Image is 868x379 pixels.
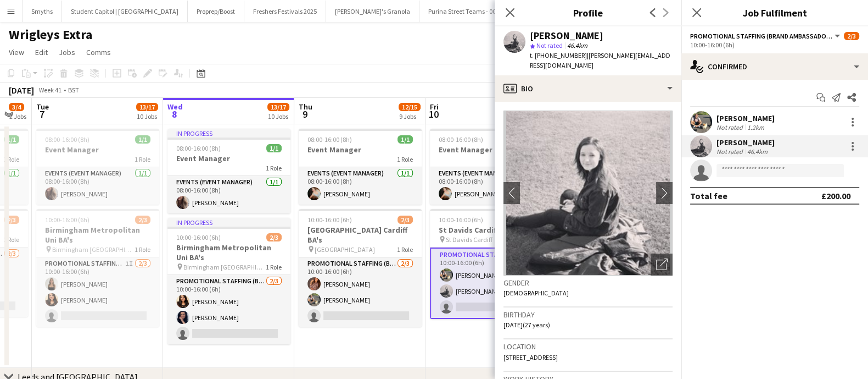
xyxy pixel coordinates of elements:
app-job-card: 10:00-16:00 (6h)2/3Birmingham Metropolitan Uni BA's Birmingham [GEOGRAPHIC_DATA]1 RolePromotional... [36,209,159,327]
span: Thu [299,102,312,112]
span: 1 Role [266,164,282,172]
span: Birmingham [GEOGRAPHIC_DATA] [52,245,135,254]
a: Edit [31,45,52,59]
h3: Profile [495,6,681,20]
button: [PERSON_NAME]'s Granola [326,1,419,22]
div: 2 Jobs [9,112,26,120]
h3: Gender [503,278,673,288]
span: 13/17 [136,103,158,111]
span: 1 Role [266,263,282,271]
button: Proprep/Boost [188,1,244,22]
span: Not rated [536,41,563,50]
span: St Davids Cardiff [446,235,492,244]
span: Jobs [59,47,75,57]
div: Not rated [716,147,745,156]
h3: Job Fulfilment [681,6,868,20]
div: [PERSON_NAME] [716,113,775,123]
span: Tue [36,102,49,112]
div: £200.00 [821,190,850,201]
span: [DATE] (27 years) [503,321,550,329]
h3: Event Manager [299,145,422,155]
span: Wed [167,102,183,112]
app-card-role: Promotional Staffing (Brand Ambassadors)2/310:00-16:00 (6h)[PERSON_NAME][PERSON_NAME] [167,275,290,344]
app-job-card: 08:00-16:00 (8h)1/1Event Manager1 RoleEvents (Event Manager)1/108:00-16:00 (8h)[PERSON_NAME] [36,129,159,205]
span: 1 Role [397,155,413,163]
span: [DEMOGRAPHIC_DATA] [503,289,569,297]
span: 08:00-16:00 (8h) [307,135,352,144]
a: View [4,45,29,59]
app-card-role: Promotional Staffing (Brand Ambassadors)1I2/310:00-16:00 (6h)[PERSON_NAME][PERSON_NAME] [36,257,159,327]
div: 10 Jobs [137,112,158,120]
app-job-card: 08:00-16:00 (8h)1/1Event Manager1 RoleEvents (Event Manager)1/108:00-16:00 (8h)[PERSON_NAME] [430,129,553,205]
app-job-card: In progress08:00-16:00 (8h)1/1Event Manager1 RoleEvents (Event Manager)1/108:00-16:00 (8h)[PERSON... [167,129,290,213]
span: [GEOGRAPHIC_DATA] [315,245,375,254]
span: Fri [430,102,439,112]
div: 10:00-16:00 (6h) [690,41,859,49]
h3: Birmingham Metropolitan Uni BA's [36,225,159,245]
div: 46.4km [745,147,770,156]
div: [DATE] [9,85,34,96]
div: 9 Jobs [399,112,420,120]
div: Total fee [690,190,727,201]
span: 1 Role [135,245,150,254]
h3: Event Manager [167,153,290,163]
span: 1 Role [3,155,19,163]
span: 13/17 [267,103,289,111]
span: 1 Role [397,245,413,254]
span: 8 [166,108,183,120]
span: 2/3 [844,32,859,40]
button: Promotional Staffing (Brand Ambassadors) [690,32,842,40]
span: t. [PHONE_NUMBER] [530,51,587,59]
div: 1.2km [745,123,766,131]
div: Not rated [716,123,745,131]
div: In progress [167,129,290,138]
span: 1 Role [3,235,19,244]
span: 10:00-16:00 (6h) [439,216,483,224]
span: 2/3 [266,233,282,241]
div: BST [68,86,79,94]
button: Freshers Festivals 2025 [244,1,326,22]
span: Comms [86,47,111,57]
span: 2/3 [135,216,150,224]
app-card-role: Promotional Staffing (Brand Ambassadors)2/310:00-16:00 (6h)[PERSON_NAME][PERSON_NAME] [299,257,422,327]
img: Crew avatar or photo [503,111,673,276]
h3: Birthday [503,310,673,320]
h1: Wrigleys Extra [9,26,92,43]
app-job-card: 10:00-16:00 (6h)2/3[GEOGRAPHIC_DATA] Cardiff BA's [GEOGRAPHIC_DATA]1 RolePromotional Staffing (Br... [299,209,422,327]
span: 12/15 [399,103,421,111]
a: Comms [82,45,115,59]
span: Week 41 [36,86,64,94]
div: Bio [495,75,681,102]
span: 10:00-16:00 (6h) [307,216,352,224]
span: 08:00-16:00 (8h) [176,144,221,152]
app-job-card: 10:00-16:00 (6h)2/3St Davids Cardiff BA's St Davids Cardiff1 RolePromotional Staffing (Brand Amba... [430,209,553,319]
span: 3/4 [9,103,24,111]
span: Birmingham [GEOGRAPHIC_DATA] [183,263,266,271]
span: 1 Role [135,155,150,163]
div: Open photos pop-in [651,254,673,276]
h3: St Davids Cardiff BA's [430,225,553,235]
app-job-card: 08:00-16:00 (8h)1/1Event Manager1 RoleEvents (Event Manager)1/108:00-16:00 (8h)[PERSON_NAME] [299,129,422,205]
span: Promotional Staffing (Brand Ambassadors) [690,32,833,40]
span: 7 [35,108,49,120]
div: [PERSON_NAME] [530,31,603,41]
app-card-role: Promotional Staffing (Brand Ambassadors)2/310:00-16:00 (6h)[PERSON_NAME][PERSON_NAME] [430,248,553,319]
h3: [GEOGRAPHIC_DATA] Cardiff BA's [299,225,422,245]
span: 1/1 [4,135,19,144]
span: | [PERSON_NAME][EMAIL_ADDRESS][DOMAIN_NAME] [530,51,670,69]
span: 2/3 [4,216,19,224]
h3: Event Manager [36,145,159,155]
span: 10 [428,108,439,120]
div: In progress [167,218,290,227]
span: 1/1 [397,135,413,144]
button: Student Capitol | [GEOGRAPHIC_DATA] [62,1,188,22]
app-card-role: Events (Event Manager)1/108:00-16:00 (8h)[PERSON_NAME] [430,167,553,205]
h3: Birmingham Metropolitan Uni BA's [167,243,290,262]
span: 10:00-16:00 (6h) [45,216,89,224]
app-card-role: Events (Event Manager)1/108:00-16:00 (8h)[PERSON_NAME] [167,176,290,213]
app-job-card: In progress10:00-16:00 (6h)2/3Birmingham Metropolitan Uni BA's Birmingham [GEOGRAPHIC_DATA]1 Role... [167,218,290,344]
